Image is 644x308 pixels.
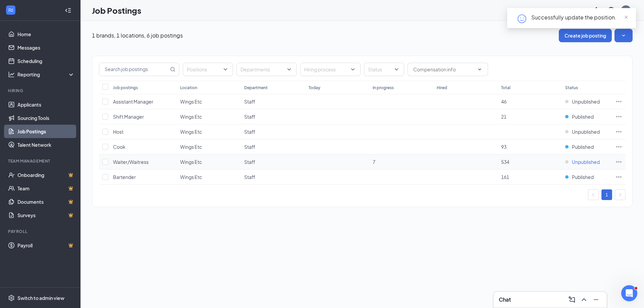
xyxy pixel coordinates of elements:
[592,296,600,304] svg: Minimize
[580,296,588,304] svg: ChevronUp
[170,67,175,72] svg: MagnifyingGlass
[17,111,75,125] a: Sourcing Tools
[531,13,628,21] div: Successfully update the position.
[180,99,202,105] span: Wings Etc
[615,98,622,105] svg: Ellipses
[17,239,75,252] a: PayrollCrown
[591,294,601,305] button: Minimize
[17,98,75,111] a: Applicants
[615,143,622,150] svg: Ellipses
[624,15,629,20] span: close
[244,129,255,135] span: Staff
[614,29,633,42] button: SmallChevronDown
[591,193,595,197] span: left
[180,129,202,135] span: Wings Etc
[588,189,599,200] li: Previous Page
[305,81,369,94] th: Today
[113,85,138,90] div: Job postings
[579,294,589,305] button: ChevronUp
[477,67,482,72] svg: ChevronDown
[572,98,600,105] span: Unpublished
[241,139,305,155] td: Staff
[244,114,255,120] span: Staff
[501,159,509,165] span: 534
[113,114,144,120] span: Shift Manager
[177,94,241,109] td: Wings Etc
[65,7,71,14] svg: Collapse
[113,159,149,165] span: Waiter/Waitress
[241,109,305,124] td: Staff
[621,285,637,301] iframe: Intercom live chat
[180,159,202,165] span: Wings Etc
[17,295,64,301] div: Switch to admin view
[8,295,15,301] svg: Settings
[17,138,75,151] a: Talent Network
[8,229,73,234] div: Payroll
[588,189,599,200] button: left
[17,125,75,138] a: Job Postings
[517,13,527,24] svg: HappyFace
[17,27,75,41] a: Home
[572,174,594,180] span: Published
[623,7,629,13] div: TO
[180,114,202,120] span: Wings Etc
[618,193,622,197] span: right
[241,124,305,139] td: Staff
[17,54,75,68] a: Scheduling
[572,113,594,120] span: Published
[244,174,255,180] span: Staff
[559,29,612,42] button: Create job posting
[7,7,14,13] svg: WorkstreamLogo
[602,190,612,200] a: 1
[615,189,626,200] button: right
[244,144,255,150] span: Staff
[244,85,268,90] div: Department
[601,189,612,200] li: 1
[501,114,506,120] span: 21
[244,159,255,165] span: Staff
[177,170,241,185] td: Wings Etc
[244,99,255,105] span: Staff
[572,128,600,135] span: Unpublished
[17,208,75,222] a: SurveysCrown
[241,155,305,170] td: Staff
[180,85,197,90] div: Location
[501,174,509,180] span: 161
[615,189,626,200] li: Next Page
[92,5,141,16] h1: Job Postings
[572,159,600,165] span: Unpublished
[17,41,75,54] a: Messages
[433,81,497,94] th: Hired
[177,139,241,155] td: Wings Etc
[180,174,202,180] span: Wings Etc
[17,71,75,78] div: Reporting
[567,294,577,305] button: ComposeMessage
[413,66,474,73] input: Compensation info
[17,168,75,182] a: OnboardingCrown
[113,174,136,180] span: Bartender
[501,99,506,105] span: 46
[607,6,615,14] svg: QuestionInfo
[113,144,125,150] span: Cook
[8,158,73,164] div: Team Management
[592,6,600,14] svg: Notifications
[615,128,622,135] svg: Ellipses
[572,143,594,150] span: Published
[501,144,506,150] span: 93
[615,159,622,165] svg: Ellipses
[568,296,576,304] svg: ComposeMessage
[113,129,123,135] span: Host
[615,174,622,180] svg: Ellipses
[498,81,562,94] th: Total
[177,155,241,170] td: Wings Etc
[369,81,433,94] th: In progress
[241,94,305,109] td: Staff
[177,109,241,124] td: Wings Etc
[241,170,305,185] td: Staff
[177,124,241,139] td: Wings Etc
[8,88,73,94] div: Hiring
[17,195,75,208] a: DocumentsCrown
[562,81,612,94] th: Status
[8,71,15,78] svg: Analysis
[180,144,202,150] span: Wings Etc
